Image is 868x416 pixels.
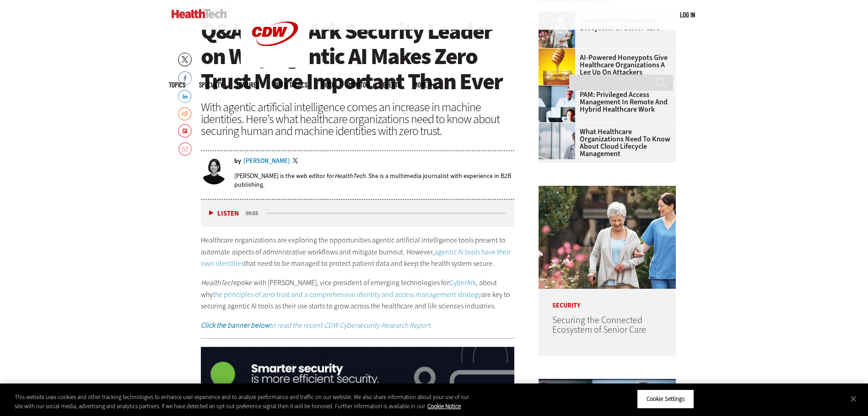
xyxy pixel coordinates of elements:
span: More [414,81,433,88]
img: Jordan Scott [201,158,227,184]
p: Security [539,289,676,309]
em: HealthTech [334,172,366,180]
button: Close [843,389,863,409]
p: Healthcare organizations are exploring the opportunities agentic artificial intelligence tools pr... [201,234,515,270]
a: More information about your privacy [427,402,461,410]
a: Twitter [292,158,301,165]
a: Click the banner belowto read the recent CDW Cybersecurity Research Report. [201,320,432,330]
img: doctor in front of clouds and reflective building [539,123,575,159]
img: remote call with care team [539,86,575,122]
a: Events [383,81,400,88]
a: Features [237,81,259,88]
div: With agentic artificial intelligence comes an increase in machine identities. Here’s what healthc... [201,101,515,137]
a: Tips & Tactics [273,81,307,88]
strong: Click the banner below [201,320,270,330]
a: CyberArk [449,278,476,287]
span: Topics [169,81,185,88]
img: nurse walks with senior woman through a garden [539,186,676,289]
a: the principles of zero trust and a comprehensive identity and access management strategy [213,290,481,299]
div: User menu [680,10,695,20]
button: Cookie Settings [637,389,694,409]
div: duration [244,209,265,217]
a: Log in [680,11,695,19]
div: media player [201,200,515,227]
span: by [234,158,241,164]
img: x_security_q325_animated_click_desktop_03 [201,347,515,401]
a: CDW [241,60,309,70]
a: doctor in front of clouds and reflective building [539,123,580,130]
a: Video [321,81,335,88]
a: [PERSON_NAME] [243,158,290,164]
a: PAM: Privileged Access Management in Remote and Hybrid Healthcare Work [539,91,670,113]
div: This website uses cookies and other tracking technologies to enhance user experience and to analy... [15,393,477,411]
p: [PERSON_NAME] is the web editor for . She is a multimedia journalist with experience in B2B publi... [234,172,515,189]
a: agentic AI tools have their own identities [201,247,511,269]
a: Securing the Connected Ecosystem of Senior Care [552,314,646,336]
span: Specialty [199,81,223,88]
button: Listen [209,210,239,217]
em: to read the recent CDW Cybersecurity Research Report. [201,320,432,330]
a: What Healthcare Organizations Need To Know About Cloud Lifecycle Management [539,128,670,157]
em: HealthTech [201,278,234,287]
a: remote call with care team [539,86,580,93]
img: Home [172,9,227,18]
a: MonITor [349,81,369,88]
p: spoke with [PERSON_NAME], vice president of emerging technologies for , about why are key to secu... [201,277,515,312]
